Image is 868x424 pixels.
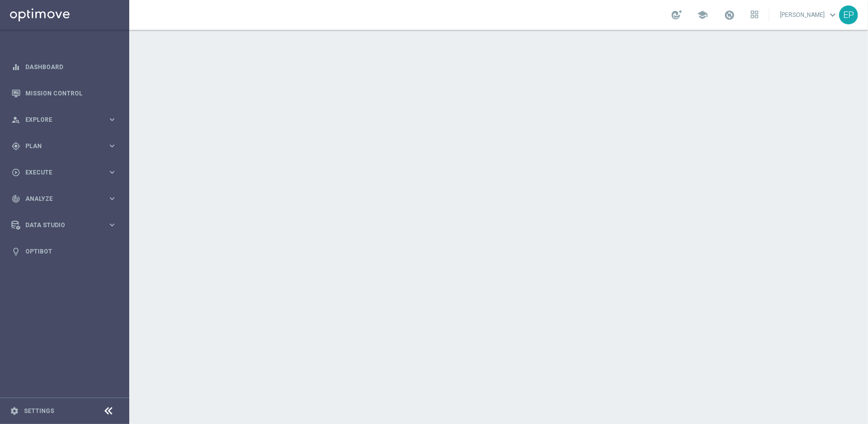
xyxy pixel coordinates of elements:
button: equalizer Dashboard [11,63,117,71]
div: Execute [11,168,107,177]
i: play_circle_outline [11,168,20,177]
i: keyboard_arrow_right [107,115,117,124]
span: Explore [25,117,107,123]
i: keyboard_arrow_right [107,194,117,203]
i: equalizer [11,63,20,72]
i: keyboard_arrow_right [107,141,117,151]
i: lightbulb [11,247,20,256]
i: person_search [11,115,20,124]
button: gps_fixed Plan keyboard_arrow_right [11,142,117,150]
div: Optibot [11,238,117,264]
i: settings [10,407,19,416]
button: Data Studio keyboard_arrow_right [11,221,117,229]
a: Mission Control [25,80,117,106]
div: Explore [11,115,107,124]
button: lightbulb Optibot [11,248,117,255]
span: Plan [25,143,107,149]
div: Plan [11,142,107,151]
button: person_search Explore keyboard_arrow_right [11,116,117,124]
span: Data Studio [25,222,107,228]
div: Analyze [11,194,107,203]
a: [PERSON_NAME]keyboard_arrow_down [779,7,839,22]
i: keyboard_arrow_right [107,220,117,230]
i: gps_fixed [11,142,20,151]
button: play_circle_outline Execute keyboard_arrow_right [11,169,117,176]
i: keyboard_arrow_right [107,168,117,177]
a: Optibot [25,238,117,264]
a: Settings [24,408,54,414]
div: Mission Control [11,80,117,106]
a: Dashboard [25,54,117,80]
span: Analyze [25,196,107,202]
span: school [697,9,708,20]
span: Execute [25,170,107,175]
button: track_changes Analyze keyboard_arrow_right [11,195,117,203]
div: Data Studio [11,221,107,230]
div: EP [839,5,858,24]
i: track_changes [11,194,20,203]
div: Dashboard [11,54,117,80]
button: Mission Control [11,89,117,97]
span: keyboard_arrow_down [827,9,838,20]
